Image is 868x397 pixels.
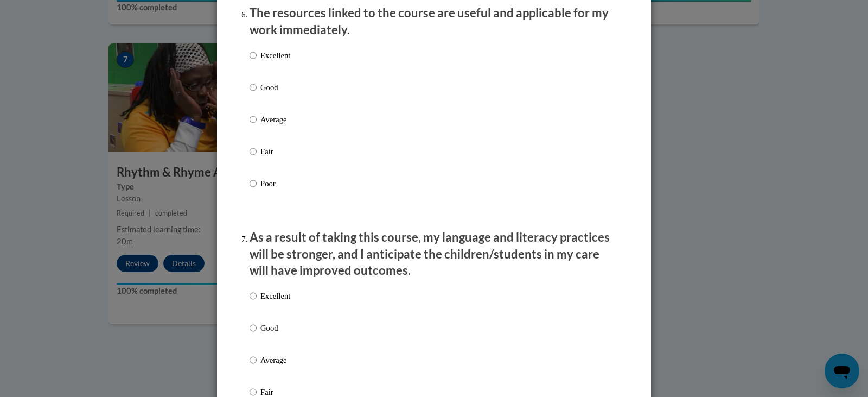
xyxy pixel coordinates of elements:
[250,322,257,334] input: Good
[260,146,290,157] p: Fair
[260,178,290,190] p: Poor
[260,114,290,125] p: Average
[260,81,290,93] p: Good
[250,114,257,125] input: Average
[260,290,290,302] p: Excellent
[250,354,257,366] input: Average
[260,322,290,334] p: Good
[250,49,257,61] input: Excellent
[250,290,257,302] input: Excellent
[250,178,257,190] input: Poor
[250,229,618,279] p: As a result of taking this course, my language and literacy practices will be stronger, and I ant...
[250,146,257,157] input: Fair
[260,49,290,61] p: Excellent
[260,354,290,366] p: Average
[250,81,257,93] input: Good
[250,5,618,39] p: The resources linked to the course are useful and applicable for my work immediately.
